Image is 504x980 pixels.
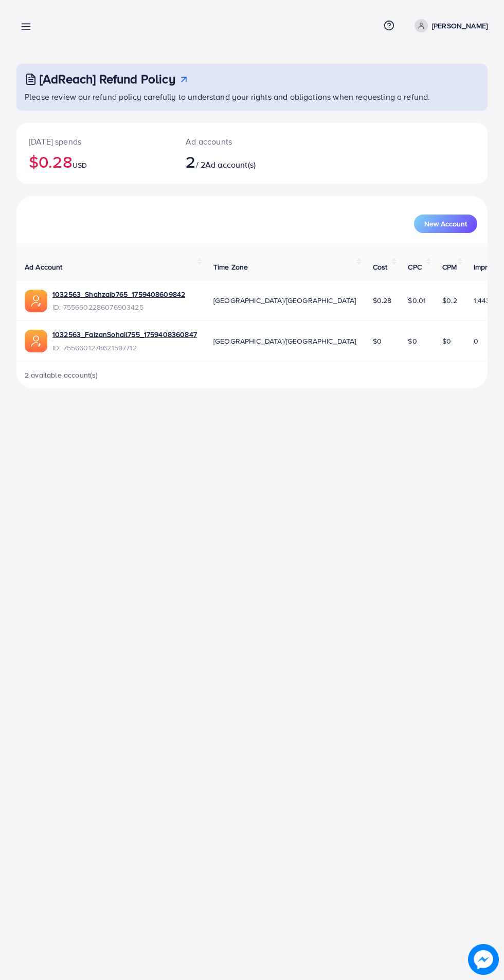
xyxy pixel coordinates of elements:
[25,290,47,312] img: ic-ads-acc.e4c84228.svg
[410,19,488,32] a: [PERSON_NAME]
[186,152,279,171] h2: / 2
[442,262,457,272] span: CPM
[29,152,161,171] h2: $0.28
[29,135,161,148] p: [DATE] spends
[25,370,98,380] span: 2 available account(s)
[52,302,185,312] span: ID: 7556602286076903425
[52,289,185,299] a: 1032563_Shahzaib765_1759408609842
[373,295,392,306] span: $0.28
[408,262,421,272] span: CPC
[52,329,197,340] a: 1032563_FaizanSohail755_1759408360847
[186,135,279,148] p: Ad accounts
[25,91,481,103] p: Please review our refund policy carefully to understand your rights and obligations when requesti...
[469,945,498,974] img: image
[474,295,491,306] span: 1,443
[408,336,417,346] span: $0
[373,336,382,346] span: $0
[213,262,248,272] span: Time Zone
[25,330,47,352] img: ic-ads-acc.e4c84228.svg
[25,262,63,272] span: Ad Account
[424,220,467,227] span: New Account
[408,295,426,306] span: $0.01
[474,336,478,346] span: 0
[40,72,175,86] h3: [AdReach] Refund Policy
[205,159,256,170] span: Ad account(s)
[213,336,356,346] span: [GEOGRAPHIC_DATA]/[GEOGRAPHIC_DATA]
[373,262,388,272] span: Cost
[442,336,451,346] span: $0
[186,150,195,173] span: 2
[442,295,457,306] span: $0.2
[432,20,488,32] p: [PERSON_NAME]
[73,160,87,170] span: USD
[213,295,356,306] span: [GEOGRAPHIC_DATA]/[GEOGRAPHIC_DATA]
[414,215,477,233] button: New Account
[52,343,197,353] span: ID: 7556601278621597712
